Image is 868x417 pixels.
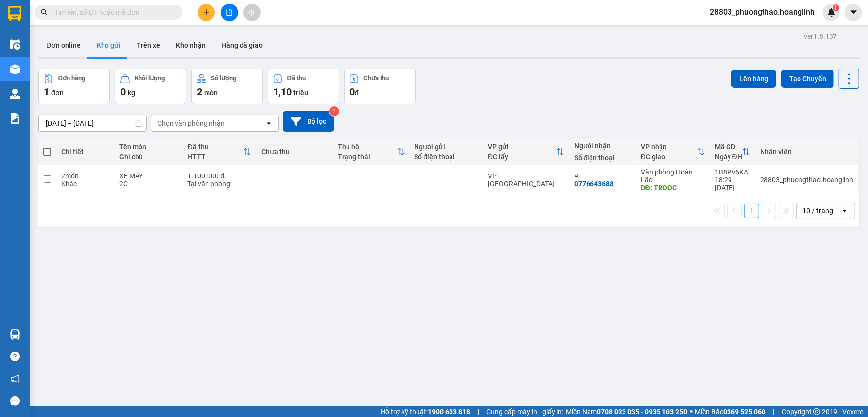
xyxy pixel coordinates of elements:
img: warehouse-icon [10,329,20,340]
div: XE MÁY [119,172,177,180]
div: Đã thu [188,143,244,151]
input: Select a date range. [39,115,146,131]
div: ĐC giao [641,153,697,161]
img: solution-icon [10,113,20,124]
span: Miền Bắc [695,406,765,417]
div: A [574,172,631,180]
strong: 0708 023 035 - 0935 103 250 [597,408,687,416]
div: 1B8PV6KA [715,168,750,176]
div: Khối lượng [135,75,165,82]
span: file-add [226,9,233,16]
button: Đã thu1,10 triệu [268,69,339,104]
img: warehouse-icon [10,89,20,99]
span: 2 [197,86,202,98]
button: 1 [744,204,759,218]
div: Người gửi [415,143,479,151]
div: 1.100.000 đ [188,172,252,180]
span: món [204,89,218,97]
div: DĐ: TROOC [641,184,705,192]
span: aim [248,9,255,16]
span: ⚪️ [690,410,693,414]
img: icon-new-feature [827,8,836,17]
div: Nhân viên [760,148,853,156]
span: caret-down [849,8,858,17]
span: triệu [293,89,308,97]
div: Văn phòng Hoàn Lão [641,168,705,184]
span: đơn [51,89,64,97]
img: warehouse-icon [10,64,20,74]
div: Chọn văn phòng nhận [157,118,225,128]
sup: 1 [833,4,839,11]
button: Kho gửi [89,34,129,57]
button: plus [198,4,215,21]
span: 28803_phuongthao.hoanglinh [702,6,823,18]
svg: open [841,207,849,215]
div: Tên món [119,143,177,151]
div: 2C [119,180,177,188]
div: 10 / trang [802,206,833,216]
button: file-add [221,4,238,21]
span: Cung cấp máy in - giấy in: [486,406,563,417]
div: Thu hộ [338,143,396,151]
div: Đơn hàng [58,75,85,82]
strong: 0369 525 060 [723,408,765,416]
div: 0776643688 [574,180,614,188]
input: Tìm tên, số ĐT hoặc mã đơn [54,7,171,18]
span: search [41,9,48,16]
span: 1 [834,4,837,11]
sup: 2 [329,106,339,116]
button: Lên hàng [731,70,776,88]
div: Chưa thu [364,75,389,82]
div: HTTT [188,153,244,161]
span: plus [203,9,210,16]
div: Số điện thoại [574,154,631,162]
img: warehouse-icon [10,39,20,50]
div: Trạng thái [338,153,396,161]
button: Đơn online [38,34,89,57]
th: Toggle SortBy [183,139,257,165]
div: Chưa thu [261,148,328,156]
span: | [478,406,479,417]
button: Hàng đã giao [213,34,271,57]
th: Toggle SortBy [333,139,409,165]
div: ver 1.8.137 [804,31,837,42]
div: Ngày ĐH [715,153,742,161]
svg: open [265,119,273,127]
img: logo-vxr [8,6,21,21]
th: Toggle SortBy [483,139,569,165]
span: 0 [120,86,126,98]
th: Toggle SortBy [710,139,755,165]
div: Mã GD [715,143,742,151]
div: 18:29 [DATE] [715,176,750,192]
span: Hỗ trợ kỹ thuật: [381,406,470,417]
span: 0 [349,86,355,98]
div: Tại văn phòng [188,180,252,188]
div: Số lượng [211,75,236,82]
button: aim [243,4,261,21]
button: Tạo Chuyến [781,70,834,88]
div: 28803_phuongthao.hoanglinh [760,176,853,184]
div: Ghi chú [119,153,177,161]
button: caret-down [845,4,862,21]
div: 2 món [61,172,109,180]
div: VP [GEOGRAPHIC_DATA] [488,172,564,188]
span: đ [355,89,359,97]
button: Chưa thu0đ [344,69,416,104]
button: Trên xe [129,34,168,57]
span: kg [128,89,135,97]
strong: 1900 633 818 [428,408,470,416]
div: Khác [61,180,109,188]
th: Toggle SortBy [636,139,710,165]
div: Chi tiết [61,148,109,156]
span: 1,10 [273,86,292,98]
div: ĐC lấy [488,153,556,161]
button: Kho nhận [168,34,213,57]
span: message [10,396,20,406]
div: Đã thu [287,75,306,82]
button: Bộ lọc [283,111,334,132]
div: VP nhận [641,143,697,151]
button: Khối lượng0kg [115,69,186,104]
button: Số lượng2món [191,69,263,104]
span: question-circle [10,352,20,361]
span: copyright [813,408,820,415]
